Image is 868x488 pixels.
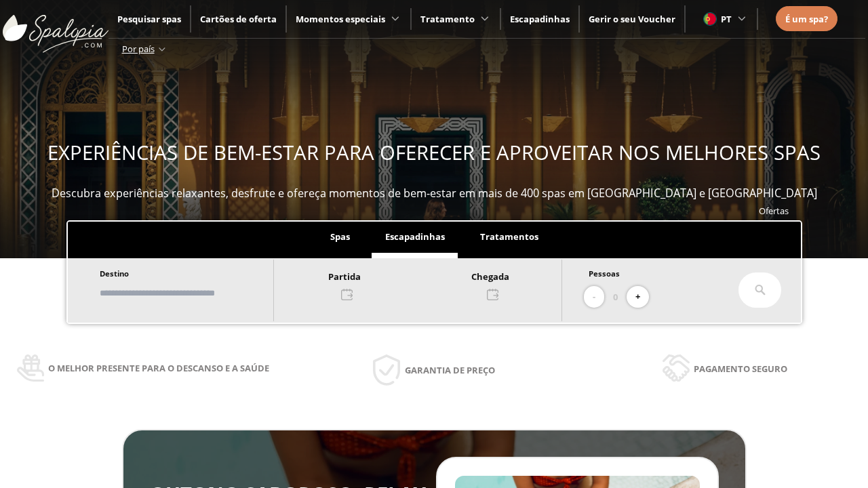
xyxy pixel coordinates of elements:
[117,13,181,25] a: Pesquisar spas
[694,361,787,376] span: Pagamento seguro
[100,268,129,279] span: Destino
[122,43,155,55] span: Por país
[584,286,604,308] button: -
[759,205,789,217] a: Ofertas
[785,12,828,26] a: É um spa?
[3,1,108,53] img: ImgLogoSpalopia.BvClDcEz.svg
[330,230,350,243] span: Spas
[627,286,649,308] button: +
[48,361,269,375] span: O melhor presente para o descanso e a saúde
[589,13,675,25] a: Gerir o seu Voucher
[200,13,277,25] a: Cartões de oferta
[405,363,495,378] span: Garantia de preço
[613,289,618,304] span: 0
[785,13,828,25] span: É um spa?
[480,230,538,243] span: Tratamentos
[385,230,445,243] span: Escapadinhas
[589,268,620,279] span: Pessoas
[47,139,821,166] span: EXPERIÊNCIAS DE BEM-ESTAR PARA OFERECER E APROVEITAR NOS MELHORES SPAS
[510,13,570,25] a: Escapadinhas
[52,186,817,201] span: Descubra experiências relaxantes, desfrute e ofereça momentos de bem-estar em mais de 400 spas em...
